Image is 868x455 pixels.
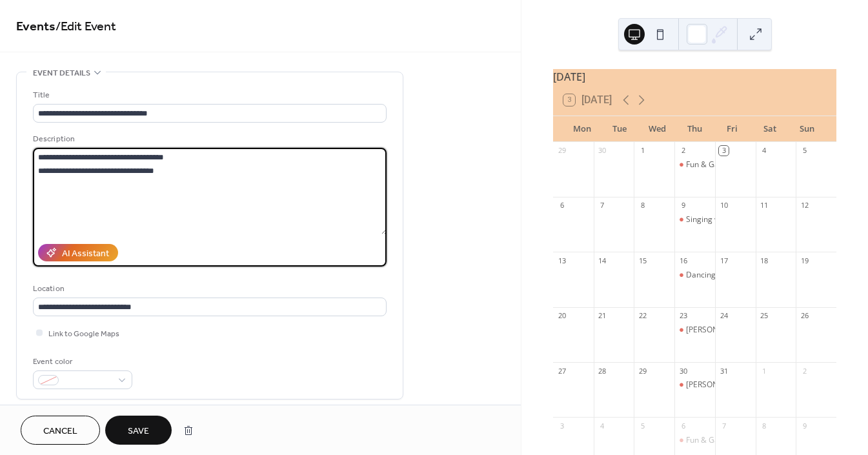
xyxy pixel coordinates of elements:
[719,421,729,430] div: 7
[674,214,715,225] div: Singing with Mary; Steve McGill, Carers' Session - Cybersecurity
[760,146,769,156] div: 4
[38,244,118,261] button: AI Assistant
[674,325,715,336] div: Martin Perry ; Games with volunteers
[62,247,109,261] div: AI Assistant
[800,311,809,321] div: 26
[686,325,835,336] div: [PERSON_NAME] ; Games with volunteers
[678,421,688,430] div: 6
[563,116,601,142] div: Mon
[686,159,827,170] div: Fun & Games; Massage; Anglers Mates
[557,421,567,430] div: 3
[760,366,769,376] div: 1
[678,256,688,265] div: 16
[557,256,567,265] div: 13
[557,366,567,376] div: 27
[33,88,384,102] div: Title
[674,270,715,281] div: Dancing with Doug; Strummers guitar group with Sylvia; Massage
[105,416,172,445] button: Save
[56,14,116,39] span: / Edit Event
[33,66,90,80] span: Event details
[676,116,713,142] div: Thu
[33,355,130,369] div: Event color
[719,366,729,376] div: 31
[789,116,826,142] div: Sun
[800,256,809,265] div: 19
[598,256,607,265] div: 14
[553,69,836,85] div: [DATE]
[638,366,647,376] div: 29
[714,116,751,142] div: Fri
[557,146,567,156] div: 29
[751,116,789,142] div: Sat
[760,256,769,265] div: 18
[638,421,647,430] div: 5
[719,201,729,210] div: 10
[678,146,688,156] div: 2
[678,201,688,210] div: 9
[598,201,607,210] div: 7
[638,146,647,156] div: 1
[719,146,729,156] div: 3
[800,421,809,430] div: 9
[760,421,769,430] div: 8
[598,146,607,156] div: 30
[557,311,567,321] div: 20
[674,159,715,170] div: Fun & Games; Massage; Anglers Mates
[128,425,149,438] span: Save
[760,201,769,210] div: 11
[43,425,77,438] span: Cancel
[800,201,809,210] div: 12
[33,282,384,296] div: Location
[800,366,809,376] div: 2
[638,116,676,142] div: Wed
[674,379,715,390] div: Martin Taylor - Songs from the 60s.
[719,311,729,321] div: 24
[800,146,809,156] div: 5
[638,311,647,321] div: 22
[686,379,825,390] div: [PERSON_NAME] - Songs from the 60s.
[598,311,607,321] div: 21
[16,14,56,39] a: Events
[674,435,715,446] div: Fun & Games; Children from John Clifford Massage; Alderman White Academy
[638,201,647,210] div: 8
[598,421,607,430] div: 4
[678,311,688,321] div: 23
[598,366,607,376] div: 28
[21,416,100,445] button: Cancel
[557,201,567,210] div: 6
[678,366,688,376] div: 30
[601,116,638,142] div: Tue
[48,327,119,341] span: Link to Google Maps
[638,256,647,265] div: 15
[760,311,769,321] div: 25
[33,132,384,146] div: Description
[719,256,729,265] div: 17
